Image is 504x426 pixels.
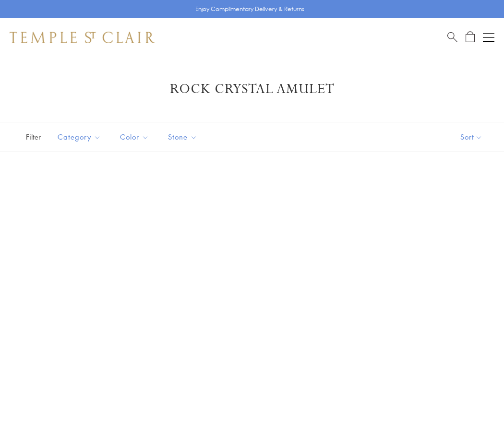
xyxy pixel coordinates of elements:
[163,131,204,143] span: Stone
[50,126,108,148] button: Category
[24,81,480,98] h1: Rock Crystal Amulet
[53,131,108,143] span: Category
[10,32,155,43] img: Temple St. Clair
[161,126,204,148] button: Stone
[439,122,504,152] button: Show sort by
[483,32,494,43] button: Open navigation
[115,131,156,143] span: Color
[466,31,475,43] a: Open Shopping Bag
[447,31,457,43] a: Search
[113,126,156,148] button: Color
[195,4,304,14] p: Enjoy Complimentary Delivery & Returns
